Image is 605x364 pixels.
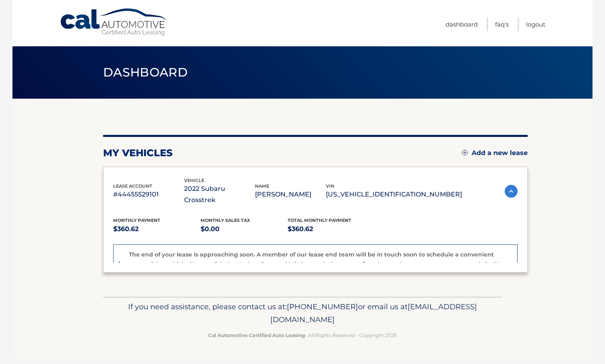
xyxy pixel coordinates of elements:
[184,183,255,206] p: 2022 Subaru Crosstrek
[201,217,250,223] span: Monthly sales Tax
[126,251,512,278] p: The end of your lease is approaching soon. A member of our lease end team will be in touch soon t...
[255,183,269,189] span: name
[526,18,545,31] a: Logout
[113,223,201,235] p: $360.62
[108,331,497,339] p: - All Rights Reserved - Copyright 2025
[445,18,478,31] a: Dashboard
[113,189,184,200] p: #44455529101
[103,147,173,159] h2: my vehicles
[113,183,152,189] span: lease account
[462,149,528,157] a: Add a new lease
[287,302,358,311] span: [PHONE_NUMBER]
[288,217,351,223] span: Total Monthly Payment
[326,183,334,189] span: vin
[288,223,375,235] p: $360.62
[208,332,305,338] strong: Cal Automotive Certified Auto Leasing
[201,223,288,235] p: $0.00
[495,18,509,31] a: FAQ's
[103,65,188,80] span: Dashboard
[113,217,160,223] span: Monthly Payment
[255,189,326,200] p: [PERSON_NAME]
[270,302,477,324] span: [EMAIL_ADDRESS][DOMAIN_NAME]
[60,8,168,37] a: Cal Automotive
[184,178,204,183] span: vehicle
[326,189,462,200] p: [US_VEHICLE_IDENTIFICATION_NUMBER]
[505,185,518,198] img: accordion-active.svg
[108,300,497,326] p: If you need assistance, please contact us at: or email us at
[462,150,468,155] img: add.svg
